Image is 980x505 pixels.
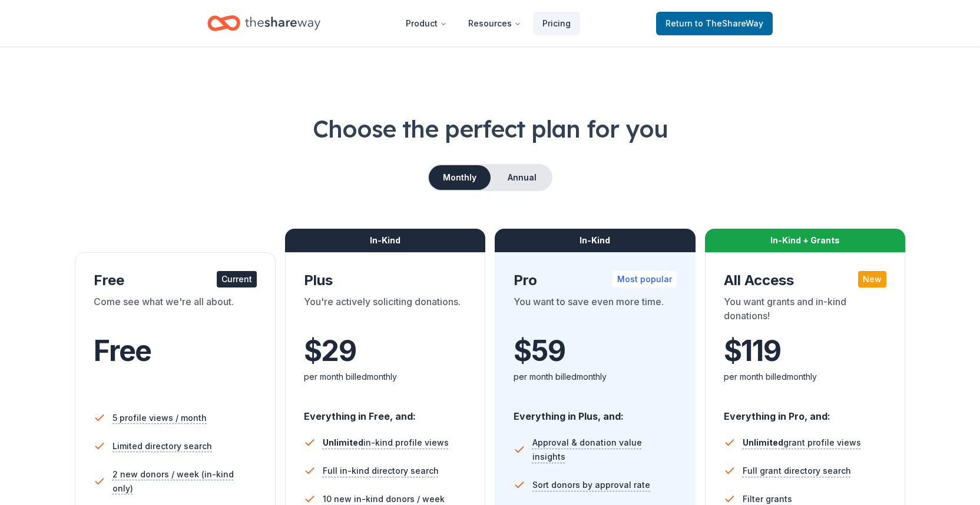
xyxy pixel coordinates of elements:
div: All Access [724,271,887,290]
div: Everything in Plus, and: [514,399,677,424]
span: in-kind profile views [323,437,449,447]
div: Free [94,271,257,290]
span: Return [666,16,763,31]
a: Pricing [533,12,580,35]
span: to TheShareWay [695,18,763,28]
span: 5 profile views / month [112,411,207,425]
div: Come see what we're all about. [94,295,257,327]
span: Free [94,333,151,368]
div: You want to save even more time. [514,295,677,327]
button: Resources [459,12,531,35]
span: Unlimited [323,437,363,447]
div: Current [217,271,257,287]
div: Pro [514,271,677,290]
div: In-Kind [495,229,696,252]
div: Plus [304,271,467,290]
div: New [858,271,886,287]
button: Product [396,12,456,35]
div: In-Kind [285,229,486,252]
div: per month billed monthly [724,370,887,384]
div: per month billed monthly [304,370,467,384]
span: $ 119 [724,335,781,367]
span: Unlimited [743,437,783,447]
span: $ 29 [304,335,356,367]
div: per month billed monthly [514,370,677,384]
span: Approval & donation value insights [532,436,677,464]
span: 2 new donors / week (in-kind only) [112,467,257,496]
a: Returnto TheShareWay [656,12,773,35]
div: You're actively soliciting donations. [304,295,467,327]
span: Limited directory search [112,439,212,453]
button: Monthly [429,165,491,190]
span: Full grant directory search [743,464,851,478]
div: Everything in Free, and: [304,399,467,424]
div: Everything in Pro, and: [724,399,887,424]
span: grant profile views [743,437,861,447]
h1: Choose the perfect plan for you [47,112,933,145]
span: Sort donors by approval rate [532,478,650,492]
div: You want grants and in-kind donations! [724,295,887,327]
span: $ 59 [514,335,565,367]
button: Annual [493,165,551,190]
div: Most popular [612,271,677,287]
a: Home [207,9,320,37]
span: Full in-kind directory search [323,464,439,478]
nav: Main [396,9,580,37]
div: In-Kind + Grants [705,229,906,252]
